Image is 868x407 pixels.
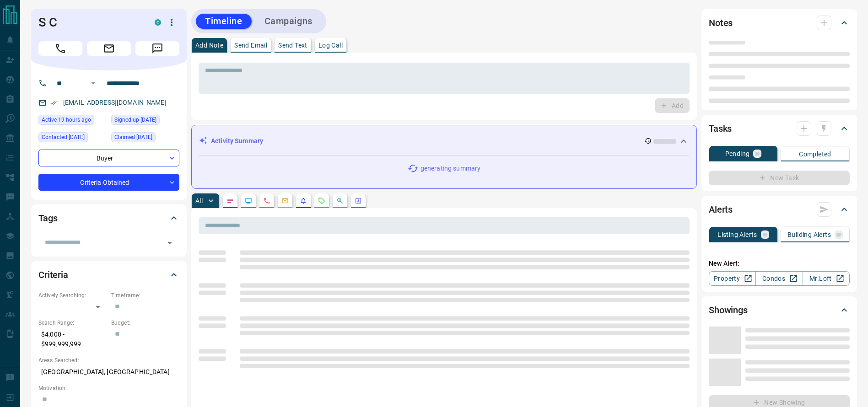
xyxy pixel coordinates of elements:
h2: Notes [709,16,733,30]
svg: Opportunities [336,197,344,204]
svg: Emails [281,197,289,204]
p: Add Note [195,42,223,48]
div: Tags [38,207,179,229]
div: Notes [709,12,850,34]
div: condos.ca [155,19,161,26]
div: Showings [709,299,850,321]
div: Tasks [709,118,850,139]
button: Open [88,78,99,89]
h2: Tasks [709,121,732,136]
div: Criteria [38,264,179,286]
a: Condos [755,271,803,286]
span: Call [38,41,82,56]
h1: S C [38,15,141,30]
p: Timeframe: [111,291,179,300]
svg: Requests [318,197,325,204]
p: All [195,198,203,204]
p: Completed [799,151,831,157]
span: Active 19 hours ago [42,115,91,124]
div: Criteria Obtained [38,174,179,191]
button: Campaigns [255,14,322,29]
span: Signed up [DATE] [114,115,156,124]
p: Motivation: [38,384,179,392]
p: generating summary [421,164,480,173]
div: Alerts [709,198,850,220]
p: Building Alerts [787,231,831,238]
a: Mr.Loft [803,271,850,286]
div: Buyer [38,150,179,166]
span: Email [87,41,131,56]
div: Mon Oct 13 2025 [38,115,107,128]
p: Actively Searching: [38,291,107,300]
h2: Criteria [38,268,68,282]
svg: Notes [226,197,234,204]
div: Sat Feb 26 2022 [111,132,179,145]
p: Send Text [278,42,307,48]
div: Mon Nov 29 2021 [111,115,179,128]
p: Search Range: [38,319,107,327]
p: Areas Searched: [38,356,179,364]
p: Send Email [234,42,267,48]
p: Activity Summary [211,136,263,146]
h2: Tags [38,211,57,225]
svg: Email Verified [50,100,57,106]
button: Timeline [196,14,252,29]
svg: Agent Actions [355,197,362,204]
p: New Alert: [709,259,850,268]
a: Property [709,271,756,286]
svg: Lead Browsing Activity [245,197,252,204]
svg: Calls [263,197,270,204]
h2: Alerts [709,202,733,217]
h2: Showings [709,303,748,317]
p: Log Call [318,42,343,48]
a: [EMAIL_ADDRESS][DOMAIN_NAME] [63,99,167,106]
span: Message [135,41,179,56]
p: Budget: [111,319,179,327]
svg: Listing Alerts [300,197,307,204]
p: $4,000 - $999,999,999 [38,327,107,352]
p: Listing Alerts [717,231,757,238]
button: Open [163,236,176,249]
span: Contacted [DATE] [42,133,85,142]
p: Pending [725,150,750,157]
div: Activity Summary [199,133,689,150]
p: [GEOGRAPHIC_DATA], [GEOGRAPHIC_DATA] [38,364,179,380]
div: Tue Mar 01 2022 [38,132,107,145]
span: Claimed [DATE] [114,133,152,142]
